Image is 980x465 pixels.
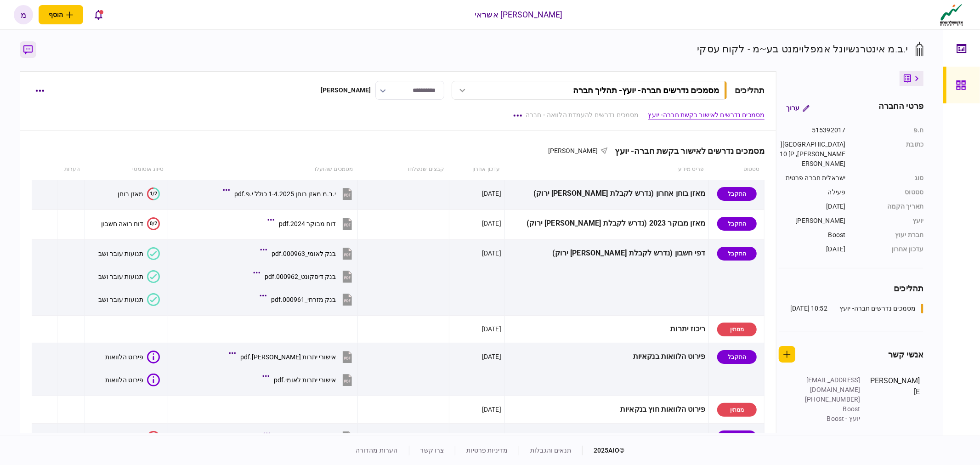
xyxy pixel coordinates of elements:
[101,217,160,230] button: 0/2דוח רואה חשבון
[85,159,168,180] th: סיווג אוטומטי
[779,125,845,135] div: 515392017
[466,447,508,454] a: מדיניות פרטיות
[475,9,563,21] div: [PERSON_NAME] אשראי
[779,244,845,254] div: [DATE]
[878,100,923,116] div: פרטי החברה
[272,250,336,257] div: בנק לאומי_000963.pdf
[779,202,845,211] div: [DATE]
[938,3,965,26] img: client company logo
[98,273,143,280] div: תנועות עובר ושב
[709,159,765,180] th: סטטוס
[717,403,757,417] div: ממתין
[508,346,705,367] div: פירוט הלוואות בנקאיות
[508,213,705,234] div: מאזן מבוקר 2023 (נדרש לקבלת [PERSON_NAME] ירוק)
[98,296,143,303] div: תנועות עובר ושב
[98,270,160,283] button: תנועות עובר ושב
[504,159,708,180] th: פריט מידע
[105,376,143,384] div: פירוט הלוואות
[717,350,757,364] div: התקבל
[869,375,920,424] div: [PERSON_NAME]
[508,427,705,448] div: נסח מפורט מרשם החברות
[271,296,336,303] div: בנק מזרחי_000961.pdf
[717,187,757,201] div: התקבל
[508,243,705,264] div: דפי חשבון (נדרש לקבלת [PERSON_NAME] ירוק)
[779,282,923,295] div: תהליכים
[717,431,757,444] div: התקבל
[274,376,336,384] div: אישורי יתרות לאומי.pdf
[266,427,354,448] button: נסח רשות החברות.pdf
[790,304,923,313] a: מסמכים נדרשים חברה- יועץ10:52 [DATE]
[482,432,501,442] div: [DATE]
[800,395,860,404] div: [PHONE_NUMBER]
[265,273,336,280] div: בנק דיסקונט_000962.pdf
[648,110,765,120] a: מסמכים נדרשים לאישור בקשת חברה- יועץ
[105,351,160,363] button: פירוט הלוואות
[779,173,845,183] div: ישראלית חברה פרטית
[98,293,160,306] button: תנועות עובר ושב
[482,249,501,258] div: [DATE]
[255,266,354,287] button: בנק דיסקונט_000962.pdf
[118,187,160,200] button: 1/2מאזן בוחן
[697,41,908,57] div: י.ב.מ אינטרנשיונל אמפלוימנט בע~מ - לקוח עסקי
[717,247,757,261] div: התקבל
[356,447,398,454] a: הערות מהדורה
[779,216,845,226] div: [PERSON_NAME]
[608,146,765,156] div: מסמכים נדרשים לאישור בקשת חברה- יועץ
[262,243,354,264] button: בנק לאומי_000963.pdf
[839,304,916,313] div: מסמכים נדרשים חברה- יועץ
[855,230,923,240] div: חברת יעוץ
[855,140,923,169] div: כתובת
[717,323,757,336] div: ממתין
[240,353,336,361] div: אישורי יתרות מזרחי.pdf
[150,191,157,197] text: 1/2
[96,431,160,444] button: 2/9נסח רשם החברות
[779,230,845,240] div: Boost
[89,5,108,24] button: פתח רשימת התראות
[855,187,923,197] div: סטטוס
[800,414,860,424] div: יועץ - Boost
[855,125,923,135] div: ח.פ
[573,85,719,95] div: מסמכים נדרשים חברה- יועץ - תהליך חברה
[482,324,501,334] div: [DATE]
[855,202,923,211] div: תאריך הקמה
[779,187,845,197] div: פעילה
[548,147,598,154] span: [PERSON_NAME]
[452,81,727,100] button: מסמכים נדרשים חברה- יועץ- תהליך חברה
[482,219,501,228] div: [DATE]
[888,348,923,361] div: אנשי קשר
[779,100,817,116] button: ערוך
[582,446,624,455] div: © 2025 AIO
[855,244,923,254] div: עדכון אחרון
[800,375,860,395] div: [EMAIL_ADDRESS][DOMAIN_NAME]
[57,159,85,180] th: הערות
[735,84,765,96] div: תהליכים
[482,189,501,198] div: [DATE]
[321,85,371,95] div: [PERSON_NAME]
[105,353,143,361] div: פירוט הלוואות
[14,5,33,24] button: מ
[225,183,354,204] button: י.ב.מ מאזן בוחן 1-4.2025 כולל י.פ.pdf
[779,140,845,169] div: [GEOGRAPHIC_DATA][PERSON_NAME], 10 [PERSON_NAME]
[270,213,354,234] button: דוח מבוקר 2024.pdf
[118,190,143,198] div: מאזן בוחן
[855,216,923,226] div: יועץ
[231,346,354,367] button: אישורי יתרות מזרחי.pdf
[530,447,571,454] a: תנאים והגבלות
[855,173,923,183] div: סוג
[98,247,160,260] button: תנועות עובר ושב
[482,405,501,414] div: [DATE]
[482,352,501,361] div: [DATE]
[508,319,705,340] div: ריכוז יתרות
[265,369,354,390] button: אישורי יתרות לאומי.pdf
[508,183,705,204] div: מאזן בוחן אחרון (נדרש לקבלת [PERSON_NAME] ירוק)
[790,304,827,313] div: 10:52 [DATE]
[717,217,757,231] div: התקבל
[449,159,504,180] th: עדכון אחרון
[279,220,336,227] div: דוח מבוקר 2024.pdf
[168,159,357,180] th: מסמכים שהועלו
[105,374,160,386] button: פירוט הלוואות
[508,399,705,420] div: פירוט הלוואות חוץ בנקאיות
[101,220,143,227] div: דוח רואה חשבון
[39,5,83,24] button: פתח תפריט להוספת לקוח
